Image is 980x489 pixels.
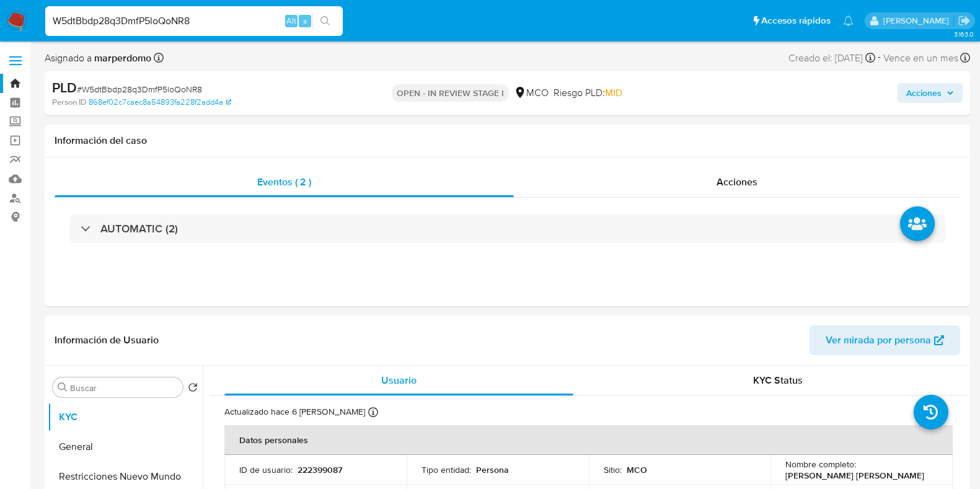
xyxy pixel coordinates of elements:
[52,77,77,97] b: PLD
[785,459,856,470] p: Nombre completo :
[92,51,151,65] b: marperdomo
[753,373,803,387] span: KYC Status
[100,222,178,236] h3: AUTOMATIC (2)
[298,464,342,475] p: 222399087
[514,86,549,100] div: MCO
[843,15,854,26] a: Notificaciones
[239,464,293,475] p: ID de usuario :
[58,382,68,392] button: Buscar
[45,13,343,29] input: Buscar usuario o caso...
[785,470,924,481] p: [PERSON_NAME] [PERSON_NAME]
[878,50,881,66] span: -
[826,325,931,355] span: Ver mirada por persona
[286,15,296,27] span: Alt
[45,51,151,65] span: Asignado a
[392,84,509,102] p: OPEN - IN REVIEW STAGE I
[224,406,365,418] p: Actualizado hace 6 [PERSON_NAME]
[70,382,178,394] input: Buscar
[906,83,942,103] span: Acciones
[810,325,960,355] button: Ver mirada por persona
[55,134,960,147] h1: Información del caso
[604,464,622,475] p: Sitio :
[52,97,86,108] b: Person ID
[627,464,647,475] p: MCO
[554,86,622,100] span: Riesgo PLD:
[48,402,203,432] button: KYC
[761,14,831,27] span: Accesos rápidos
[422,464,471,475] p: Tipo entidad :
[89,97,231,108] a: 868ef02c7caec8a54893fa228f2add4a
[224,425,953,455] th: Datos personales
[883,51,958,65] span: Vence en un mes
[303,15,307,27] span: s
[188,382,198,396] button: Volver al orden por defecto
[69,214,945,243] div: AUTOMATIC (2)
[476,464,509,475] p: Persona
[717,175,757,189] span: Acciones
[312,12,338,30] button: search-icon
[788,50,875,66] div: Creado el: [DATE]
[381,373,417,387] span: Usuario
[55,334,159,346] h1: Información de Usuario
[958,14,971,27] a: Salir
[48,432,203,462] button: General
[898,83,963,103] button: Acciones
[77,83,202,95] span: # W5dtBbdp28q3DmfP5loQoNR8
[605,86,622,100] span: MID
[257,175,311,189] span: Eventos ( 2 )
[883,15,953,27] p: marcela.perdomo@mercadolibre.com.co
